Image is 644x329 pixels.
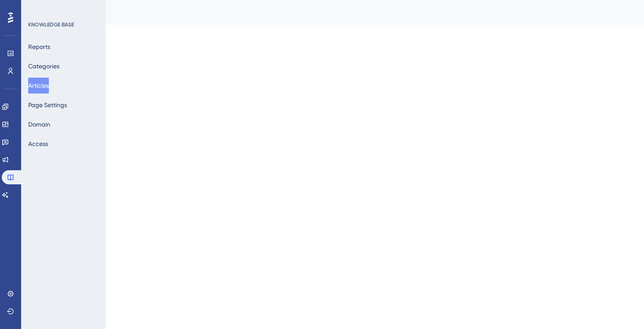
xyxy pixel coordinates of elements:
button: Page Settings [28,97,67,113]
button: Articles [28,78,49,93]
button: Categories [28,58,59,74]
button: Domain [28,116,50,132]
div: KNOWLEDGE BASE [28,21,74,28]
button: Access [28,136,48,152]
button: Reports [28,39,50,55]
